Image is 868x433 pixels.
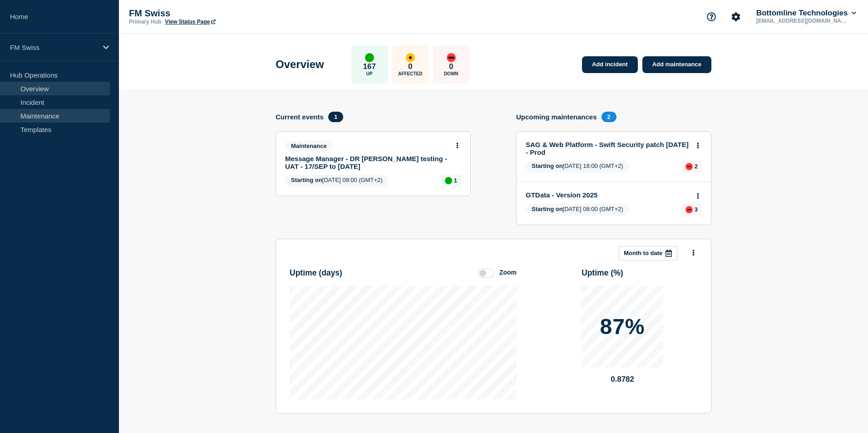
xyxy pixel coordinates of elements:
[624,250,662,256] p: Month to date
[444,71,459,76] p: Down
[619,246,677,261] button: Month to date
[449,62,453,71] p: 0
[602,112,616,122] span: 2
[499,269,517,276] div: Zoom
[398,71,422,76] p: Affected
[686,163,693,170] div: down
[285,155,449,170] a: Message Manager - DR [PERSON_NAME] testing - UAT - 17/SEP to [DATE]
[582,56,638,73] a: Add incident
[10,44,97,51] p: FM Swiss
[454,177,457,184] p: 1
[526,191,690,199] a: GTData - Version 2025
[165,19,215,25] a: View Status Page
[695,206,698,213] p: 3
[447,53,456,62] div: down
[328,112,343,122] span: 1
[526,141,690,156] a: SAG & Web Platform - Swift Security patch [DATE] - Prod
[642,56,711,73] a: Add maintenance
[600,316,645,338] p: 87%
[582,268,623,278] h3: Uptime ( % )
[290,268,342,278] h3: Uptime ( days )
[406,53,415,62] div: affected
[129,8,311,19] p: FM Swiss
[695,163,698,170] p: 2
[445,177,452,184] div: up
[291,177,322,183] span: Starting on
[755,9,858,18] button: Bottomline Technologies
[526,161,629,172] span: [DATE] 18:00 (GMT+2)
[702,7,721,26] button: Support
[755,18,849,24] p: [EMAIL_ADDRESS][DOMAIN_NAME]
[365,53,374,62] div: up
[526,204,629,216] span: [DATE] 08:00 (GMT+2)
[408,62,412,71] p: 0
[516,113,597,121] h4: Upcoming maintenances
[532,206,563,212] span: Starting on
[285,175,389,187] span: [DATE] 09:00 (GMT+2)
[532,162,563,169] span: Starting on
[129,19,161,25] p: Primary Hub
[726,7,745,26] button: Account settings
[363,62,376,71] p: 167
[686,206,693,213] div: down
[276,58,324,71] h1: Overview
[276,113,324,121] h4: Current events
[366,71,373,76] p: Up
[285,141,333,151] span: Maintenance
[582,375,663,384] p: 0.8782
